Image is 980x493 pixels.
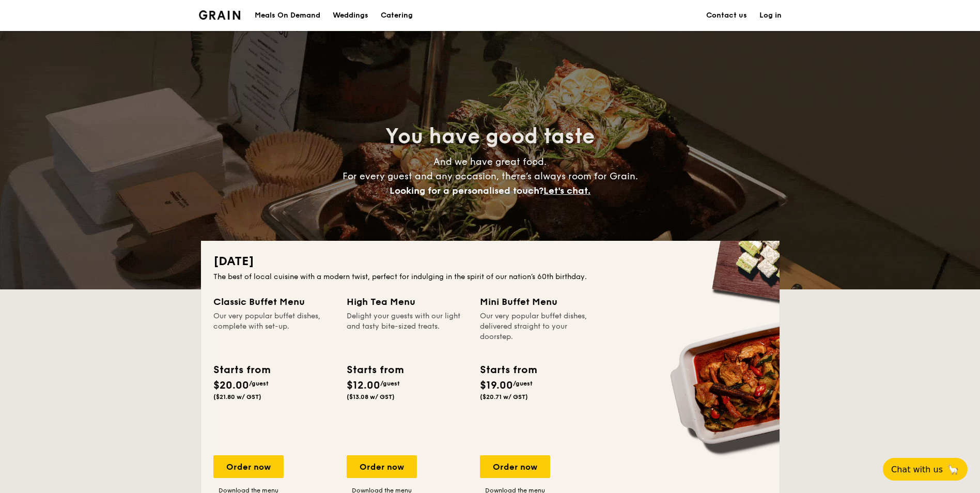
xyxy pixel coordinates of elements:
span: /guest [249,380,269,387]
span: /guest [513,380,533,387]
span: /guest [380,380,400,387]
span: $12.00 [347,379,380,392]
span: ($21.80 w/ GST) [213,393,261,400]
div: Starts from [480,362,536,378]
span: $19.00 [480,379,513,392]
img: Grain [199,10,241,20]
span: Looking for a personalised touch? [390,185,543,196]
button: Chat with us🦙 [883,458,968,481]
div: Order now [213,455,284,478]
div: Starts from [347,362,403,378]
div: Our very popular buffet dishes, complete with set-up. [213,311,334,354]
span: Chat with us [891,465,943,474]
span: $20.00 [213,379,249,392]
span: You have good taste [385,124,595,149]
div: High Tea Menu [347,295,468,309]
div: The best of local cuisine with a modern twist, perfect for indulging in the spirit of our nation’... [213,272,767,282]
span: ($13.08 w/ GST) [347,393,395,400]
div: Classic Buffet Menu [213,295,334,309]
span: ($20.71 w/ GST) [480,393,528,400]
div: Delight your guests with our light and tasty bite-sized treats. [347,311,468,354]
span: 🦙 [947,464,959,475]
div: Order now [347,455,417,478]
a: Logotype [199,10,241,20]
span: Let's chat. [543,185,590,196]
div: Mini Buffet Menu [480,295,601,309]
div: Order now [480,455,550,478]
div: Starts from [213,362,270,378]
h2: [DATE] [213,253,767,270]
div: Our very popular buffet dishes, delivered straight to your doorstep. [480,311,601,354]
span: And we have great food. For every guest and any occasion, there’s always room for Grain. [343,156,638,196]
